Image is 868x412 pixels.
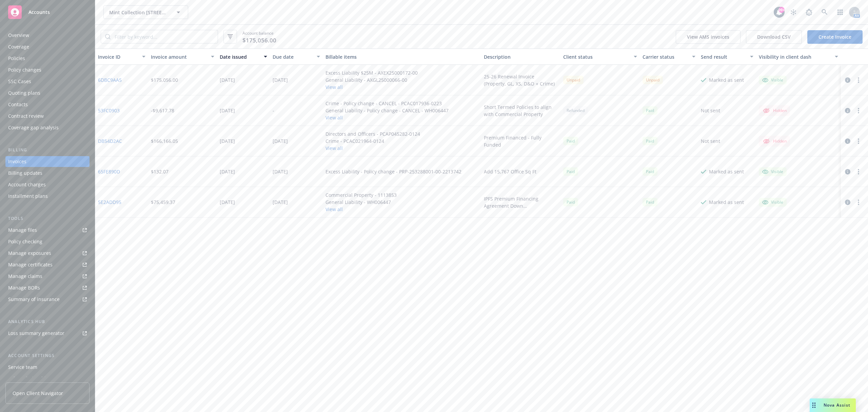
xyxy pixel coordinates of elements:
a: Account charges [5,179,90,190]
div: $132.07 [151,168,169,175]
span: Open Client Navigator [13,390,63,397]
div: Manage exposures [8,248,51,259]
input: Filter by keyword... [111,30,218,43]
div: Tools [5,215,90,222]
button: View all [325,114,449,121]
div: Service team [8,362,37,373]
div: $75,459.37 [151,199,175,206]
div: Invoice amount [151,53,207,60]
span: Paid [563,167,578,176]
div: Installment plans [8,191,48,202]
div: Add 15,767 Office Sq Ft [484,168,536,175]
div: [DATE] [273,76,288,83]
span: Paid [643,167,657,176]
button: Mint Collection [STREET_ADDRESS][PERSON_NAME] Condominium Owners' Association [103,5,188,19]
div: Crime - Policy change - CANCEL - PCAC017936-0223 [325,100,449,107]
div: [DATE] [273,199,288,206]
button: View all [325,83,418,91]
div: Crime - PCAC021964-0124 [325,137,420,145]
div: [DATE] [220,76,235,83]
div: Paid [643,137,657,145]
div: Contacts [8,99,28,110]
div: Analytics hub [5,318,90,325]
div: Marked as sent [709,199,744,206]
div: Policy checking [8,236,42,247]
a: Overview [5,30,90,41]
div: Manage BORs [8,282,40,293]
div: Manage certificates [8,259,53,270]
a: Manage exposures [5,248,90,259]
a: Service team [5,362,90,373]
div: Quoting plans [8,88,40,98]
button: Invoice ID [95,49,148,65]
a: Coverage [5,41,90,52]
div: Short Termed Policies to align with Commercial Property [484,104,558,118]
div: Premium Financed - Fully Funded [484,134,558,148]
div: 99+ [778,7,785,13]
div: [DATE] [220,199,235,206]
a: Sales relationships [5,373,90,384]
button: View all [325,145,420,152]
a: Stop snowing [787,5,800,19]
div: Billing [5,147,90,153]
span: Account balance [242,30,276,43]
a: Policy checking [5,236,90,247]
a: Accounts [5,3,90,22]
div: Not sent [701,137,720,145]
span: Nova Assist [824,402,850,408]
a: Contract review [5,111,90,121]
a: SSC Cases [5,76,90,87]
div: Account settings [5,352,90,359]
div: Coverage [8,41,29,52]
a: Manage files [5,225,90,236]
div: Description [484,53,558,60]
div: SSC Cases [8,76,31,87]
svg: Search [105,34,111,39]
div: Visible [762,169,783,175]
div: Excess Liability $25M - AXEX25000172-00 [325,69,418,76]
div: Overview [8,30,29,41]
span: Paid [643,106,657,115]
div: Visibility in client dash [759,53,831,60]
div: Due date [273,53,313,60]
a: Manage certificates [5,259,90,270]
a: DB54D2AC [98,137,122,145]
div: Drag to move [810,398,818,412]
a: Coverage gap analysis [5,122,90,133]
div: Excess Liability - Policy change - PRP-253288001-00-2213742 [325,168,461,175]
div: $175,056.00 [151,76,178,83]
div: IPFS Premium Financing Agreement Down Payment:$53,354.74 1st Installment: $22,104.63 Total Amount... [484,195,558,209]
span: Accounts [28,10,50,15]
a: Switch app [833,5,847,19]
div: [DATE] [273,137,288,145]
button: Invoice amount [148,49,217,65]
a: Search [818,5,831,19]
div: Paid [643,198,657,206]
div: Marked as sent [709,168,744,175]
a: Invoices [5,156,90,167]
button: Client status [560,49,640,65]
div: - [273,107,274,114]
div: Refunded [563,106,588,115]
div: Invoice ID [98,53,138,60]
div: Contract review [8,111,44,121]
a: Policy changes [5,64,90,75]
button: Send result [698,49,756,65]
button: Description [481,49,560,65]
button: Visibility in client dash [756,49,841,65]
a: 5E2ADD95 [98,199,121,206]
div: General Liability - AXGL25000066-00 [325,76,418,83]
a: Installment plans [5,191,90,202]
button: View AMS invoices [676,30,741,44]
button: Due date [270,49,323,65]
div: [DATE] [220,107,235,114]
div: Hidden [762,107,787,115]
div: [DATE] [220,137,235,145]
a: Loss summary generator [5,328,90,339]
div: Visible [762,77,783,83]
div: Paid [563,137,578,145]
